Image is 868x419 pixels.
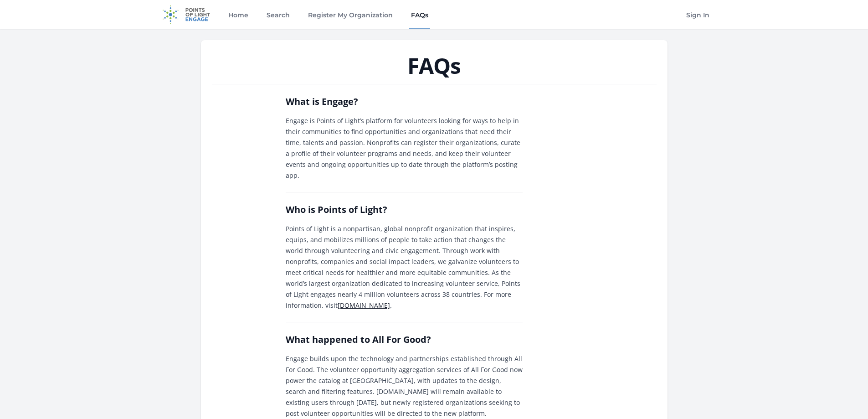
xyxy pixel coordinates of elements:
[286,203,523,216] h2: Who is Points of Light?
[338,301,390,310] a: [DOMAIN_NAME]
[286,115,523,181] p: Engage is Points of Light’s platform for volunteers looking for ways to help in their communities...
[286,333,523,346] h2: What happened to All For Good?
[286,353,523,419] p: Engage builds upon the technology and partnerships established through All For Good. The voluntee...
[286,95,523,108] h2: What is Engage?
[286,223,523,311] p: Points of Light is a nonpartisan, global nonprofit organization that inspires, equips, and mobili...
[212,55,657,77] h1: FAQs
